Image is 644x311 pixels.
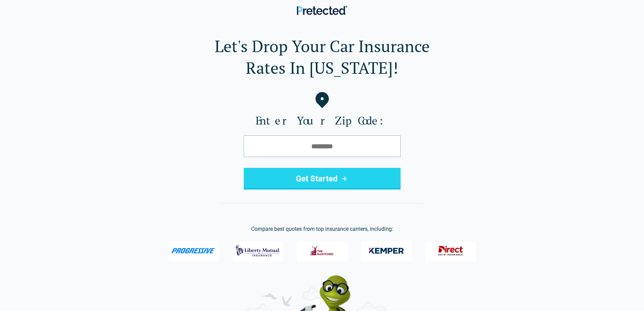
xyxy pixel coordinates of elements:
img: Direct General [434,242,467,260]
img: Pretected [297,6,347,15]
button: Get Started [244,168,401,190]
label: Enter Your Zip Code: [11,114,633,127]
img: The Hartford [306,242,339,260]
p: Compare best quotes from top insurance carriers, including: [11,225,633,233]
h1: Let's Drop Your Car Insurance Rates In [US_STATE]! [11,35,633,79]
img: Progressive [171,248,216,253]
img: Kemper [364,242,409,260]
img: Liberty Mutual [236,242,280,260]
